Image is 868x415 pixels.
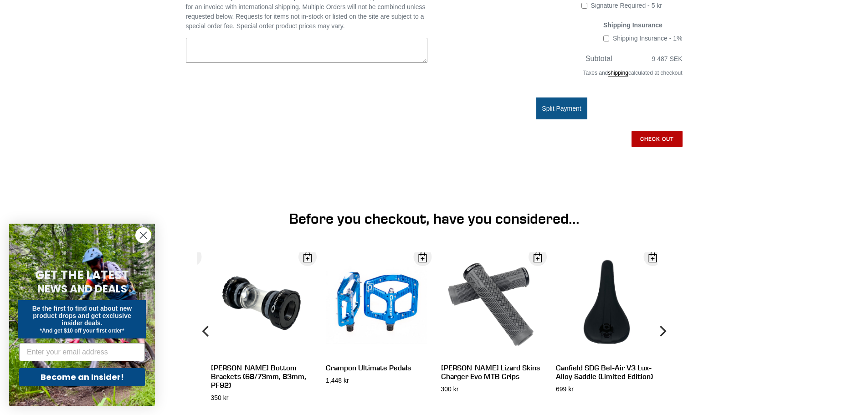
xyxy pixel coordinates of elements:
span: Split Payment [542,105,581,112]
a: shipping [608,70,628,77]
input: Shipping Insurance - 1% [603,36,609,41]
div: Taxes and calculated at checkout [441,64,683,86]
span: Be the first to find out about new product drops and get exclusive insider deals. [32,305,132,327]
a: [PERSON_NAME] Bottom Brackets (68/73mm, 83mm, PF92) 350 kr Open Dialog Canfield Bottom Brackets (... [211,252,313,403]
span: Shipping Insurance - 1% [613,35,683,42]
span: Shipping Insurance [603,21,663,29]
h1: Before you checkout, have you considered... [211,210,657,227]
button: Split Payment [536,97,587,119]
span: *And get $10 off your first order* [40,328,124,334]
input: Enter your email address [19,343,145,361]
span: 9 487 SEK [652,55,683,62]
button: Become an Insider! [19,368,145,386]
span: Subtotal [586,55,612,62]
iframe: PayPal-paypal [441,164,683,184]
button: Close dialog [135,227,151,243]
button: Previous [197,252,216,410]
button: Next [653,252,671,410]
input: Check out [632,131,683,147]
span: NEWS AND DEALS [37,282,127,296]
input: Signature Required - 5 kr [581,3,587,9]
span: GET THE LATEST [35,267,129,283]
span: Signature Required - 5 kr [591,2,662,9]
